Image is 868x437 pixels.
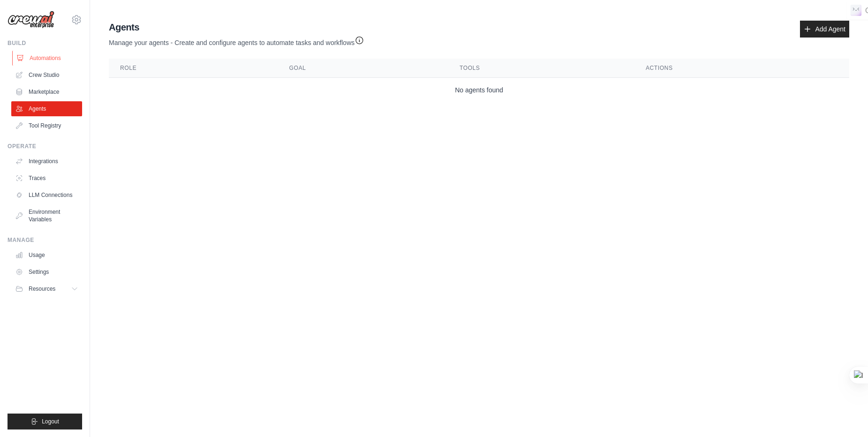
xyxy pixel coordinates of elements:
[11,68,82,83] a: Crew Studio
[11,204,82,227] a: Environment Variables
[11,154,82,169] a: Integrations
[11,101,82,116] a: Agents
[800,21,849,38] a: Add Agent
[29,285,55,293] span: Resources
[449,59,635,78] th: Tools
[109,34,364,47] p: Manage your agents - Create and configure agents to automate tasks and workflows
[11,118,82,133] a: Tool Registry
[109,78,849,103] td: No agents found
[12,51,83,66] a: Automations
[11,171,82,186] a: Traces
[11,248,82,263] a: Usage
[109,59,278,78] th: Role
[11,281,82,296] button: Resources
[8,236,82,244] div: Manage
[278,59,448,78] th: Goal
[8,414,82,429] button: Logout
[8,143,82,150] div: Operate
[8,11,54,29] img: Logo
[11,188,82,203] a: LLM Connections
[42,418,59,425] span: Logout
[634,59,849,78] th: Actions
[109,21,364,34] h2: Agents
[8,39,82,47] div: Build
[11,84,82,99] a: Marketplace
[11,264,82,279] a: Settings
